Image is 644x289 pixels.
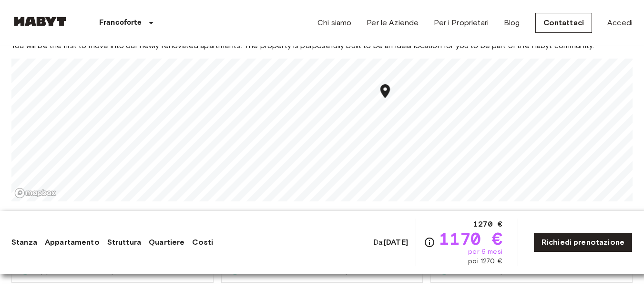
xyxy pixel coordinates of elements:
div: Map marker [377,83,394,102]
p: Francoforte [99,17,142,29]
span: poi 1270 € [468,257,502,266]
b: [DATE] [384,238,408,247]
a: Blog [504,17,520,29]
a: Stanza [11,237,37,248]
span: 1170 € [439,230,502,247]
span: Da: [373,237,408,248]
a: Contattaci [535,13,593,33]
span: 1270 € [473,219,502,230]
svg: Verifica i dettagli delle spese nella sezione 'Riassunto dei Costi'. Si prega di notare che gli s... [424,237,435,248]
canvas: Map [11,59,633,201]
a: Appartamento [45,237,100,248]
a: Costi [192,237,213,248]
span: per 6 mesi [468,247,502,257]
a: Per i Proprietari [434,17,489,29]
a: Per le Aziende [367,17,419,29]
a: Struttura [107,237,141,248]
a: Chi siamo [317,17,351,29]
a: Quartiere [149,237,184,248]
a: Richiedi prenotazione [533,232,633,252]
a: Accedi [607,17,633,29]
img: Habyt [11,17,69,26]
a: Mapbox logo [14,188,56,199]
